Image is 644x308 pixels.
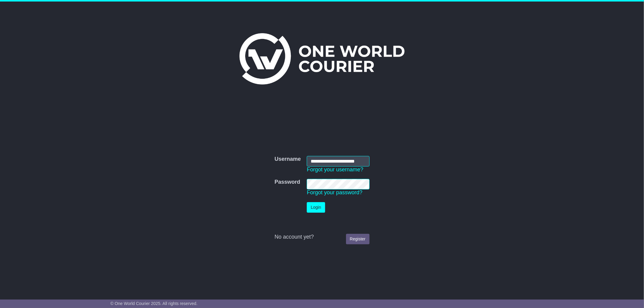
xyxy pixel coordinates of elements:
[307,167,363,173] a: Forgot your username?
[274,156,301,163] label: Username
[111,301,198,306] span: © One World Courier 2025. All rights reserved.
[307,202,325,213] button: Login
[239,33,404,84] img: One World
[274,234,369,240] div: No account yet?
[346,234,370,244] a: Register
[307,189,362,195] a: Forgot your password?
[274,179,300,186] label: Password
